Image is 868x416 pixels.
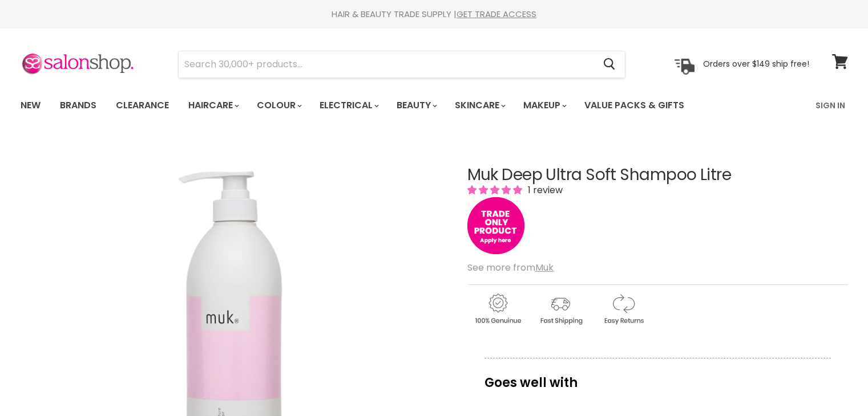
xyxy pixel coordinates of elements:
a: New [12,93,49,117]
img: tradeonly_small.jpg [467,197,524,254]
span: See more from [467,261,554,274]
span: 5.00 stars [467,183,524,197]
a: Haircare [180,93,246,117]
a: Value Packs & Gifts [576,93,693,117]
span: 1 review [524,183,563,197]
a: Brands [51,93,105,117]
a: Muk [535,261,554,274]
a: Colour [248,93,309,117]
a: Makeup [515,93,574,117]
p: Goes well with [485,358,831,395]
nav: Main [6,89,862,122]
a: Beauty [388,93,444,117]
div: HAIR & BEAUTY TRADE SUPPLY | [6,9,862,20]
input: Search [179,51,595,78]
iframe: Gorgias live chat messenger [811,362,857,405]
img: genuine.gif [467,292,528,327]
a: Clearance [107,93,177,117]
p: Orders over $149 ship free! [703,59,809,69]
img: returns.gif [593,292,653,327]
ul: Main menu [12,89,751,122]
h1: Muk Deep Ultra Soft Shampoo Litre [467,166,848,184]
button: Search [595,51,625,78]
img: shipping.gif [530,292,591,327]
form: Product [178,51,625,78]
a: Electrical [311,93,386,117]
a: Skincare [446,93,512,117]
a: Sign In [809,93,852,117]
a: GET TRADE ACCESS [457,8,536,20]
